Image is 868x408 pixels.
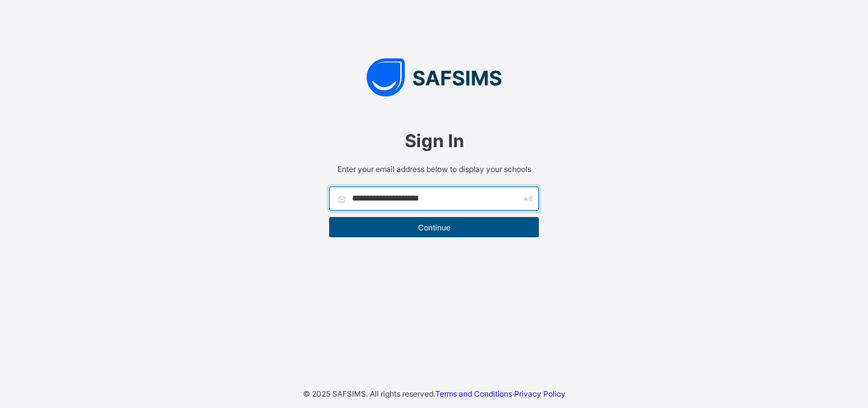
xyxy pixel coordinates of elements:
[329,164,539,174] span: Enter your email address below to display your schools
[316,58,552,96] img: SAFSIMS Logo
[329,130,539,152] span: Sign In
[435,389,566,398] span: ·
[514,389,566,398] a: Privacy Policy
[339,223,529,232] span: Continue
[303,389,435,398] span: © 2025 SAFSIMS. All rights reserved.
[435,389,512,398] a: Terms and Conditions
